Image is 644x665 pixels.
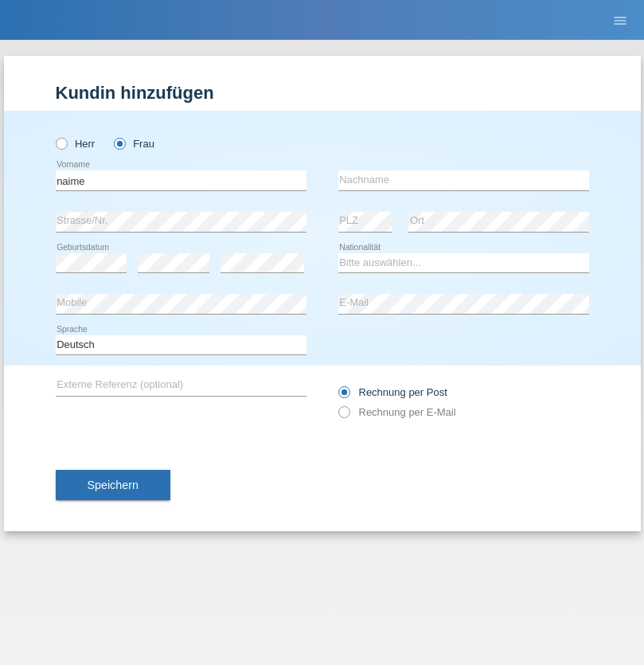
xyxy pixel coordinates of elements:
button: Speichern [56,470,170,500]
i: menu [612,13,628,29]
span: Speichern [88,479,139,491]
input: Frau [114,138,124,148]
input: Rechnung per Post [338,386,349,406]
label: Rechnung per Post [338,386,447,398]
input: Herr [56,138,66,148]
label: Herr [56,138,96,150]
label: Frau [114,138,154,150]
a: menu [604,15,636,25]
label: Rechnung per E-Mail [338,406,456,418]
input: Rechnung per E-Mail [338,406,349,426]
h1: Kundin hinzufügen [56,83,589,103]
